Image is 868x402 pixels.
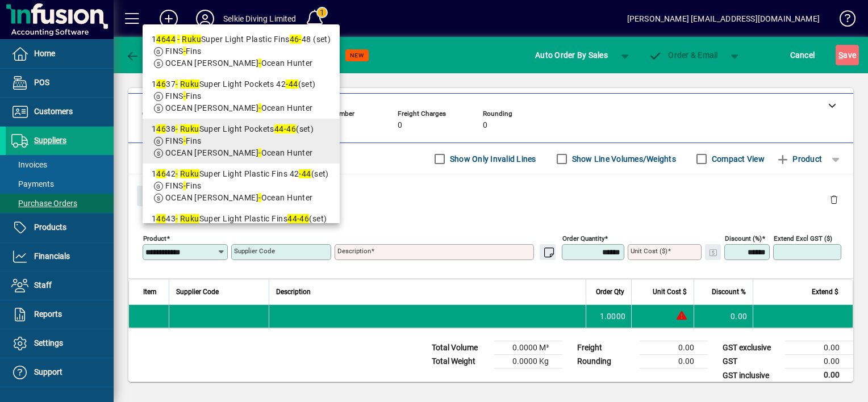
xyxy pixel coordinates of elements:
span: Settings [34,338,63,347]
span: Home [34,49,55,58]
td: Total Volume [426,341,494,355]
div: [PERSON_NAME] [EMAIL_ADDRESS][DOMAIN_NAME] [627,10,820,28]
button: Auto Order By Sales [529,45,614,65]
mat-label: Extend excl GST ($) [774,235,832,242]
span: Unit Cost $ [653,286,687,298]
em: 46 [299,214,309,223]
em: - [258,58,261,68]
a: Financials [6,242,114,271]
a: Support [6,358,114,387]
em: - [258,148,261,157]
em: - [284,124,286,133]
span: OCEAN [PERSON_NAME] Ocean Hunter [165,148,313,157]
span: Auto Order By Sales [535,46,608,64]
span: FINS Fins [165,136,202,145]
mat-option: 14643 - Ruku Super Light Plastic Fins 44-46 (set) [143,208,340,253]
em: - [258,103,261,112]
button: Save [836,45,859,65]
span: Close [141,187,171,206]
div: Selkie Diving Limited [223,10,297,28]
em: - [183,136,186,145]
app-page-header-button: Close [134,190,178,200]
div: 1 38 Super Light Pockets (set) [152,123,331,135]
span: Staff [34,280,52,290]
a: Invoices [6,155,114,174]
td: 0.00 [640,341,708,355]
span: FINS Fins [165,47,202,56]
button: Profile [187,9,223,29]
em: - [176,79,178,89]
span: FINS Fins [165,181,202,190]
em: - [176,214,178,223]
mat-label: Unit Cost ($) [631,247,667,255]
a: Knowledge Base [831,2,854,39]
td: 0.00 [694,305,753,328]
span: Cancel [790,46,815,64]
button: Cancel [787,45,818,65]
span: Customers [34,107,73,116]
a: Payments [6,174,114,194]
mat-label: Supplier Code [234,247,275,255]
em: 46 [156,169,166,178]
mat-label: Product [143,235,166,242]
button: Close [137,186,176,206]
span: Extend $ [812,286,838,298]
span: POS [34,78,49,87]
td: GST inclusive [717,368,785,383]
em: 44 [166,35,176,44]
a: Home [6,40,114,68]
em: Ruku [180,79,199,89]
em: 44 [302,169,311,178]
em: - [297,214,299,223]
mat-option: 14644 - Ruku Super Light Plastic Fins 46-48 (set) [143,29,340,74]
mat-option: 14642 - Ruku Super Light Plastic Fins 42-44 (set) [143,164,340,208]
mat-label: Description [337,247,371,255]
span: Suppliers [34,136,66,145]
em: - [177,35,180,44]
button: Delete [820,186,848,213]
td: 0.00 [785,368,853,383]
em: - [286,79,288,89]
em: 44 [274,124,284,133]
em: 44 [287,214,297,223]
span: Financials [34,252,70,261]
em: Ruku [180,169,199,178]
em: 46 [286,124,296,133]
span: S [838,51,843,60]
span: Purchase Orders [11,199,77,208]
em: 46 [156,79,166,89]
td: GST exclusive [717,341,785,355]
label: Show Line Volumes/Weights [570,153,676,165]
span: 0 [398,121,402,130]
span: Supplier Code [176,286,219,298]
span: 0 [483,121,487,130]
td: 0.00 [785,355,853,368]
mat-option: 14637 - Ruku Super Light Pockets 42-44 (set) [143,74,340,119]
a: Customers [6,98,114,126]
button: Order & Email [643,45,724,65]
em: - [176,169,178,178]
span: Payments [11,179,54,189]
mat-label: Discount (%) [725,235,762,242]
span: Support [34,367,62,376]
a: Settings [6,329,114,358]
app-page-header-button: Delete [820,194,848,204]
mat-label: Order Quantity [562,235,604,242]
em: - [183,91,186,101]
mat-option: 14638 - Ruku Super Light Pockets 44-46 (set) [143,119,340,164]
span: OCEAN [PERSON_NAME] Ocean Hunter [165,193,313,202]
div: 1 37 Super Light Pockets 42 (set) [152,78,331,90]
a: Purchase Orders [6,194,114,213]
span: OCEAN [PERSON_NAME] Ocean Hunter [165,58,313,68]
td: 0.0000 M³ [494,341,562,355]
span: ave [838,46,856,64]
span: FINS Fins [165,91,202,101]
td: 1.0000 [586,305,631,328]
span: NEW [350,52,364,59]
span: Item [143,286,157,298]
em: Ruku [180,214,199,223]
span: Order Qty [596,286,624,298]
a: POS [6,69,114,97]
a: Products [6,213,114,242]
span: Discount % [712,286,746,298]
